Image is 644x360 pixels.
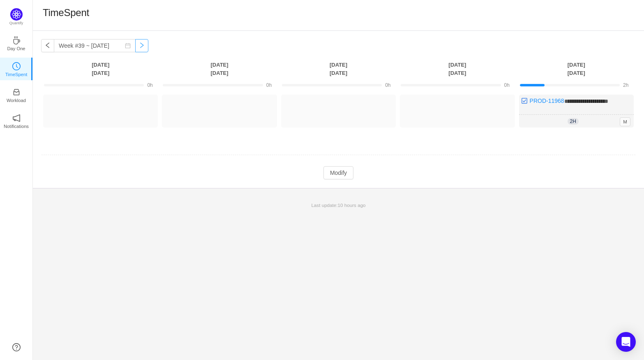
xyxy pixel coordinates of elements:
[616,332,636,352] div: Open Intercom Messenger
[12,114,21,122] i: icon: notification
[12,116,21,125] a: icon: notificationNotifications
[323,166,353,179] button: Modify
[12,88,21,96] i: icon: inbox
[12,343,21,351] a: icon: question-circle
[279,60,398,77] th: [DATE] [DATE]
[12,62,21,70] i: icon: clock-circle
[12,39,21,47] a: icon: coffeeDay One
[521,98,528,104] img: 10318
[43,7,89,19] h1: TimeSpent
[4,123,29,130] p: Notifications
[12,36,21,44] i: icon: coffee
[135,39,148,52] button: icon: right
[125,43,131,49] i: icon: calendar
[54,39,136,52] input: Select a week
[385,82,390,88] span: 0h
[623,82,628,88] span: 2h
[7,97,26,104] p: Workload
[266,82,272,88] span: 0h
[12,91,21,99] a: icon: inboxWorkload
[7,45,25,52] p: Day One
[147,82,152,88] span: 0h
[160,60,279,77] th: [DATE] [DATE]
[620,117,630,126] span: M
[504,82,510,88] span: 0h
[398,60,517,77] th: [DATE] [DATE]
[311,202,365,208] span: Last update:
[12,65,21,73] a: icon: clock-circleTimeSpent
[41,39,54,52] button: icon: left
[5,71,28,78] p: TimeSpent
[9,21,23,26] p: Quantify
[568,118,579,125] span: 2h
[338,202,366,208] span: 10 hours ago
[530,98,564,104] a: PROD-11968
[41,60,160,77] th: [DATE] [DATE]
[10,8,23,21] img: Quantify
[517,60,636,77] th: [DATE] [DATE]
